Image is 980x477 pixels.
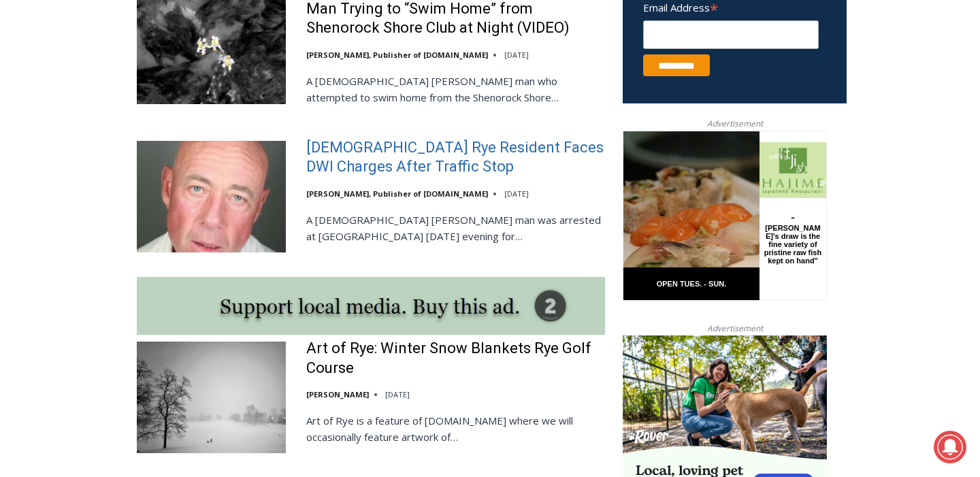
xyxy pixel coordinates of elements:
a: Art of Rye: Winter Snow Blankets Rye Golf Course [306,339,605,378]
time: [DATE] [504,50,529,60]
time: [DATE] [504,188,529,199]
a: [PERSON_NAME], Publisher of [DOMAIN_NAME] [306,188,488,199]
a: Book [PERSON_NAME]'s Good Humor for Your Event [404,4,491,62]
img: support local media, buy this ad [137,277,605,335]
h4: Book [PERSON_NAME]'s Good Humor for Your Event [414,14,474,52]
img: 56-Year-Old Rye Resident Faces DWI Charges After Traffic Stop [137,141,286,252]
div: "The first chef I interviewed talked about coming to [GEOGRAPHIC_DATA] from [GEOGRAPHIC_DATA] in ... [344,1,643,132]
p: A [DEMOGRAPHIC_DATA] [PERSON_NAME] man was arrested at [GEOGRAPHIC_DATA] [DATE] evening for… [306,212,605,244]
span: Intern @ [DOMAIN_NAME] [356,135,631,166]
img: s_800_d653096d-cda9-4b24-94f4-9ae0c7afa054.jpeg [329,1,411,62]
time: [DATE] [385,389,410,399]
p: Art of Rye is a feature of [DOMAIN_NAME] where we will occasionally feature artwork of… [306,412,605,445]
span: Advertisement [693,322,777,335]
a: Open Tues. - Sun. [PHONE_NUMBER] [1,137,137,169]
a: [PERSON_NAME] [306,389,369,399]
span: Advertisement [693,117,777,130]
div: Book [PERSON_NAME]'s Good Humor for Your Drive by Birthday [89,18,336,44]
span: Open Tues. - Sun. [PHONE_NUMBER] [4,140,133,192]
a: Intern @ [DOMAIN_NAME] [327,132,659,169]
a: [PERSON_NAME], Publisher of [DOMAIN_NAME] [306,50,488,60]
p: A [DEMOGRAPHIC_DATA] [PERSON_NAME] man who attempted to swim home from the Shenorock Shore… [306,73,605,105]
div: "[PERSON_NAME]'s draw is the fine variety of pristine raw fish kept on hand" [140,85,200,163]
img: Art of Rye: Winter Snow Blankets Rye Golf Course [137,342,286,453]
a: [DEMOGRAPHIC_DATA] Rye Resident Faces DWI Charges After Traffic Stop [306,138,605,177]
